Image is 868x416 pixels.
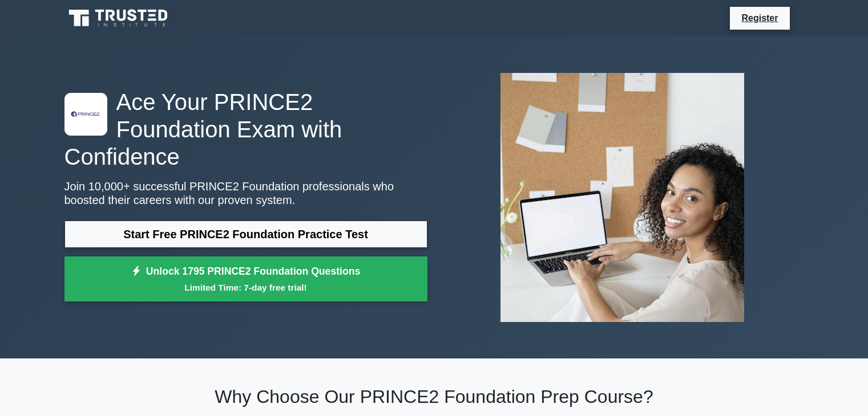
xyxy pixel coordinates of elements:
a: Register [734,11,785,25]
small: Limited Time: 7-day free trial! [79,281,413,294]
a: Start Free PRINCE2 Foundation Practice Test [64,221,427,248]
h1: Ace Your PRINCE2 Foundation Exam with Confidence [64,88,427,170]
h2: Why Choose Our PRINCE2 Foundation Prep Course? [64,386,804,407]
a: Unlock 1795 PRINCE2 Foundation QuestionsLimited Time: 7-day free trial! [64,256,427,302]
p: Join 10,000+ successful PRINCE2 Foundation professionals who boosted their careers with our prove... [64,180,427,207]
